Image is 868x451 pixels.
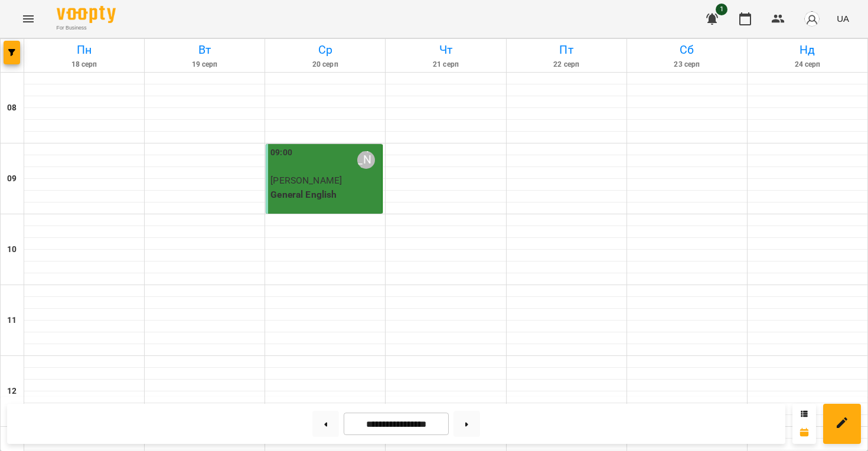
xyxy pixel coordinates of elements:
[804,11,820,27] img: avatar_s.png
[716,4,727,15] span: 1
[508,59,625,70] h6: 22 серп
[508,41,625,59] h6: Пт
[387,59,504,70] h6: 21 серп
[57,24,116,32] span: For Business
[26,41,142,59] h6: Пн
[26,59,142,70] h6: 18 серп
[270,188,380,202] p: General English
[387,41,504,59] h6: Чт
[357,151,375,169] div: Балан Софія
[629,59,745,70] h6: 23 серп
[749,59,866,70] h6: 24 серп
[837,12,849,25] span: UA
[14,5,43,33] button: Menu
[57,6,116,23] img: Voopty Logo
[749,41,866,59] h6: Нд
[270,146,292,159] label: 09:00
[7,102,17,115] h6: 08
[629,41,745,59] h6: Сб
[832,8,854,30] button: UA
[7,314,17,327] h6: 11
[146,59,263,70] h6: 19 серп
[270,175,342,186] span: [PERSON_NAME]
[7,385,17,398] h6: 12
[267,41,383,59] h6: Ср
[146,41,263,59] h6: Вт
[7,243,17,256] h6: 10
[267,59,383,70] h6: 20 серп
[7,172,17,185] h6: 09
